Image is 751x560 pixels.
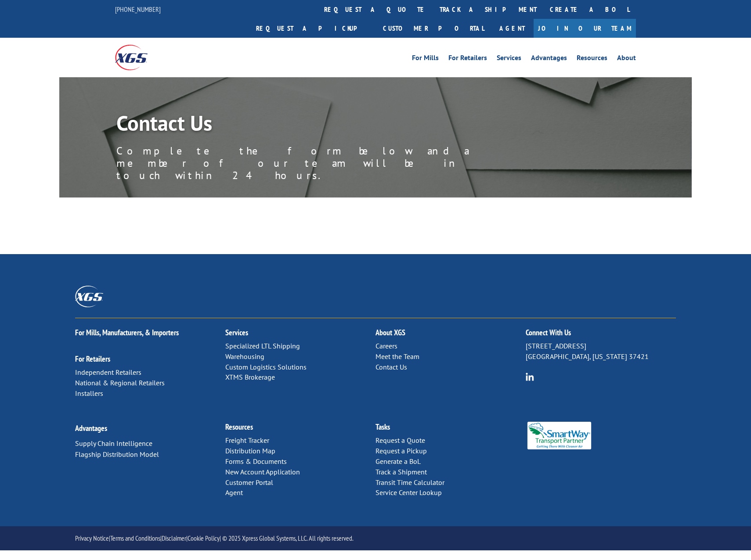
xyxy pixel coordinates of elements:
[375,327,405,337] a: About XGS
[526,422,593,449] img: Smartway_Logo
[375,446,427,455] a: Request a Pickup
[75,378,165,387] a: National & Regional Retailers
[375,488,442,497] a: Service Center Lookup
[531,54,567,64] a: Advantages
[75,389,103,398] a: Installers
[617,54,636,64] a: About
[75,450,159,459] a: Flagship Distribution Model
[75,532,676,544] p: | | | | © 2025 Xpress Global Systems, LLC. All rights reserved.
[225,327,248,337] a: Services
[75,439,152,448] a: Supply Chain Intelligence
[75,354,110,364] a: For Retailers
[225,363,307,371] a: Custom Logistics Solutions
[75,368,141,377] a: Independent Retailers
[375,478,444,487] a: Transit Time Calculator
[375,423,526,435] h2: Tasks
[375,457,421,466] a: Generate a BoL
[225,373,275,381] a: XTMS Brokerage
[225,341,300,350] a: Specialized LTL Shipping
[526,373,534,381] img: group-6
[162,534,186,542] a: Disclaimer
[75,534,109,542] a: Privacy Notice
[116,112,512,138] h1: Contact Us
[225,478,273,487] a: Customer Portal
[375,363,407,371] a: Contact Us
[75,286,103,307] img: XGS_Logos_ALL_2024_All_White
[225,446,275,455] a: Distribution Map
[225,422,253,432] a: Resources
[225,488,243,497] a: Agent
[375,467,427,476] a: Track a Shipment
[534,19,636,38] a: Join Our Team
[249,19,376,38] a: Request a pickup
[577,54,607,64] a: Resources
[412,54,439,64] a: For Mills
[448,54,487,64] a: For Retailers
[225,457,287,466] a: Forms & Documents
[75,327,179,337] a: For Mills, Manufacturers, & Importers
[375,436,425,445] a: Request a Quote
[225,436,269,445] a: Freight Tracker
[110,534,160,542] a: Terms and Conditions
[115,5,161,14] a: [PHONE_NUMBER]
[375,341,397,350] a: Careers
[526,329,676,341] h2: Connect With Us
[188,534,220,542] a: Cookie Policy
[497,54,521,64] a: Services
[526,341,676,362] p: [STREET_ADDRESS] [GEOGRAPHIC_DATA], [US_STATE] 37421
[75,423,107,433] a: Advantages
[225,352,264,361] a: Warehousing
[225,467,300,476] a: New Account Application
[376,19,491,38] a: Customer Portal
[375,352,419,361] a: Meet the Team
[116,145,512,182] p: Complete the form below and a member of our team will be in touch within 24 hours.
[491,19,534,38] a: Agent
